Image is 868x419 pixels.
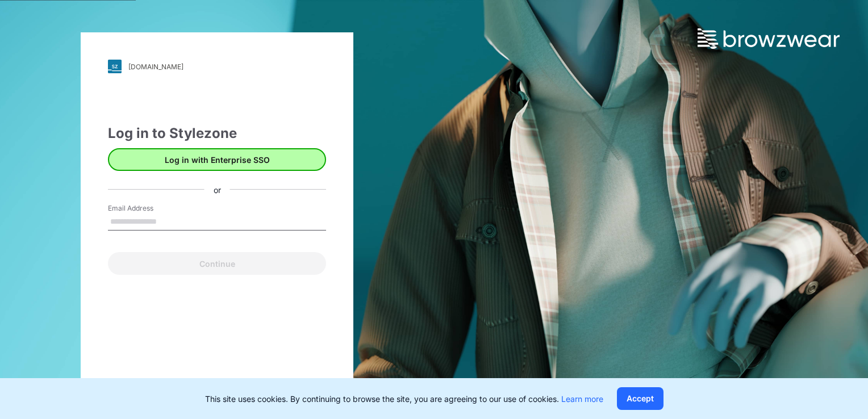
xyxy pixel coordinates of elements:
[698,28,840,49] img: browzwear-logo.73288ffb.svg
[617,387,663,410] button: Accept
[108,60,326,73] a: [DOMAIN_NAME]
[205,393,603,405] p: This site uses cookies. By continuing to browse the site, you are agreeing to our use of cookies.
[128,62,183,71] div: [DOMAIN_NAME]
[205,183,230,195] div: or
[108,123,326,144] div: Log in to Stylezone
[108,60,122,73] img: svg+xml;base64,PHN2ZyB3aWR0aD0iMjgiIGhlaWdodD0iMjgiIHZpZXdCb3g9IjAgMCAyOCAyOCIgZmlsbD0ibm9uZSIgeG...
[561,394,603,404] a: Learn more
[108,148,326,171] button: Log in with Enterprise SSO
[108,203,187,213] label: Email Address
